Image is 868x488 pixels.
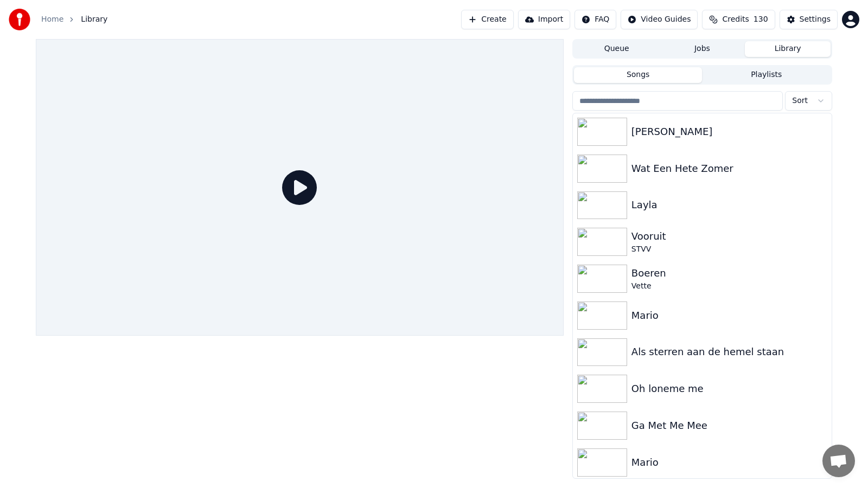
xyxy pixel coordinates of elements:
[631,266,827,281] div: Boeren
[631,381,827,396] div: Oh loneme me
[631,308,827,323] div: Mario
[800,14,831,25] div: Settings
[631,281,827,292] div: Vette
[631,344,827,359] div: Als sterren aan de hemel staan
[660,41,745,57] button: Jobs
[722,14,749,25] span: Credits
[9,9,30,30] img: youka
[780,10,838,29] button: Settings
[41,14,107,25] nav: breadcrumb
[41,14,63,25] a: Home
[792,95,808,106] span: Sort
[631,161,827,176] div: Wat Een Hete Zomer
[702,10,775,29] button: Credits130
[631,124,827,139] div: [PERSON_NAME]
[621,10,698,29] button: Video Guides
[574,41,660,57] button: Queue
[631,455,827,470] div: Mario
[631,244,827,255] div: STVV
[81,14,107,25] span: Library
[745,41,831,57] button: Library
[631,229,827,244] div: Vooruit
[631,418,827,433] div: Ga Met Me Mee
[518,10,570,29] button: Import
[754,14,768,25] span: 130
[631,197,827,213] div: Layla
[822,445,855,477] a: Open de chat
[461,10,514,29] button: Create
[702,67,831,83] button: Playlists
[574,67,703,83] button: Songs
[575,10,616,29] button: FAQ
